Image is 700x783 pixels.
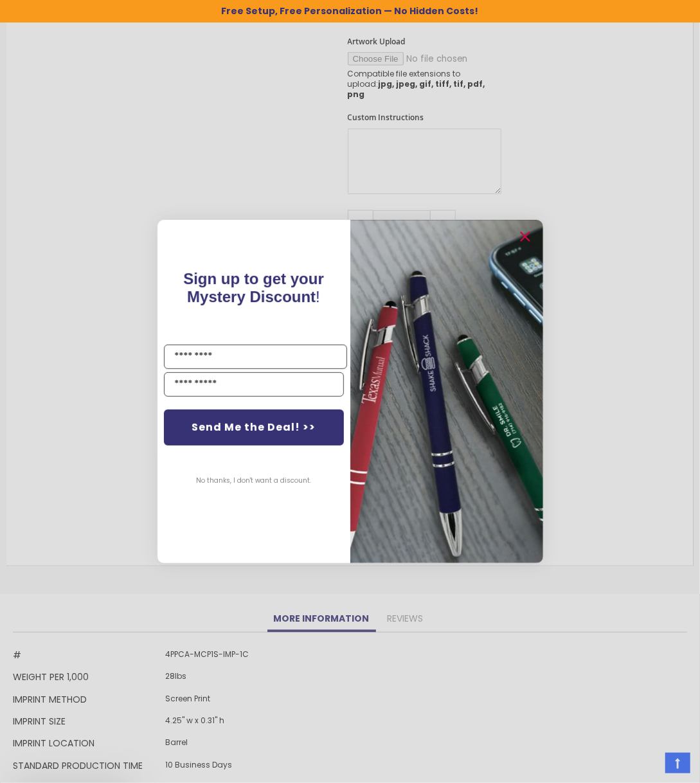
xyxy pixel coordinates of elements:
button: Close dialog [515,226,535,247]
button: No thanks, I don't want a discount. [190,465,318,497]
span: ! [183,270,324,305]
span: Sign up to get your Mystery Discount [183,270,324,305]
img: pop-up-image [350,220,543,562]
button: Send Me the Deal! >> [164,410,344,446]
